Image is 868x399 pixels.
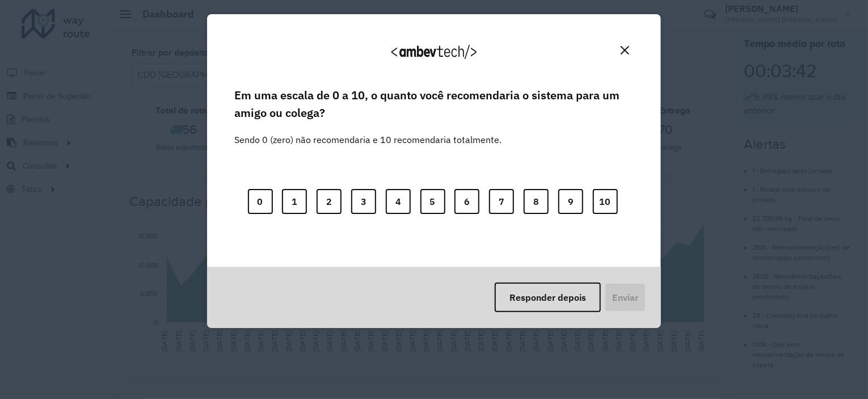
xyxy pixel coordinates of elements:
button: 7 [489,189,514,214]
button: Responder depois [495,283,601,312]
button: 0 [248,189,273,214]
img: Close [621,46,629,54]
img: Logo Ambevtech [391,45,477,59]
label: Em uma escala de 0 a 10, o quanto você recomendaria o sistema para um amigo ou colega? [234,87,634,121]
button: Close [616,41,634,59]
button: 9 [558,189,583,214]
button: 5 [420,189,445,214]
button: 3 [351,189,376,214]
button: 8 [524,189,549,214]
button: 1 [282,189,307,214]
button: 2 [317,189,342,214]
button: 4 [386,189,411,214]
label: Sendo 0 (zero) não recomendaria e 10 recomendaria totalmente. [234,119,502,146]
button: 10 [593,189,618,214]
button: 6 [454,189,479,214]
